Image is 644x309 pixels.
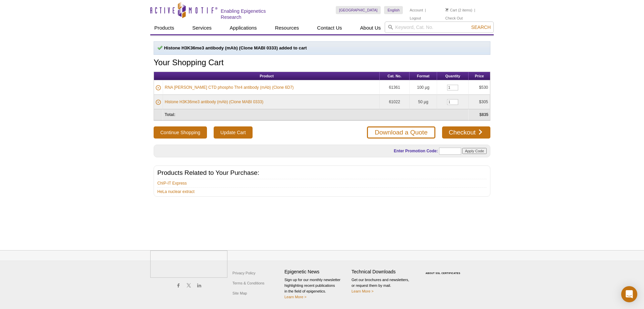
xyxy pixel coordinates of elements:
div: Open Intercom Messenger [621,286,637,302]
td: 61361 [380,80,410,95]
a: Logout [410,16,421,21]
p: Get our brochures and newsletters, or request them by mail. [352,277,415,294]
p: Histone H3K36me3 antibody (mAb) (Clone MABI 0333) added to cart [157,45,487,51]
td: 100 µg [410,80,437,95]
a: Services [188,22,216,34]
h2: Enabling Epigenetics Research [221,8,287,20]
a: [GEOGRAPHIC_DATA] [336,6,381,14]
span: Search [471,25,491,30]
li: | [425,6,426,14]
a: Products [150,22,178,34]
span: Cat. No. [387,74,401,78]
button: Continue Shopping [154,126,207,139]
h4: Epigenetic News [284,269,348,275]
h2: Products Related to Your Purchase: [157,170,487,176]
a: Resources [271,22,303,34]
span: Format [417,74,429,78]
img: Your Cart [445,8,448,11]
strong: $835 [479,112,488,117]
span: Price [475,74,484,78]
td: $305 [469,95,490,109]
a: Checkout [442,126,490,139]
a: Download a Quote [367,126,435,139]
a: RNA [PERSON_NAME] CTD phospho Thr4 antibody (mAb) (Clone 6D7) [165,84,294,90]
li: | [474,6,475,14]
a: Account [410,8,423,12]
h4: Technical Downloads [352,269,415,275]
a: Applications [226,22,261,34]
a: Terms & Conditions [231,278,266,288]
a: Learn More > [352,289,374,293]
td: $530 [469,80,490,95]
a: English [384,6,403,14]
td: 50 µg [410,95,437,109]
a: Check Out [445,16,463,21]
label: Enter Promotion Code: [393,149,438,153]
a: ChIP-IT Express [157,180,187,186]
a: Site Map [231,288,249,298]
a: Privacy Policy [231,268,257,278]
li: (2 items) [445,6,473,14]
a: ABOUT SSL CERTIFICATES [426,272,461,274]
input: Apply Code [462,148,487,154]
a: HeLa nuclear extract [157,189,195,195]
a: Contact Us [313,22,346,34]
a: Histone H3K36me3 antibody (mAb) (Clone MABI 0333) [165,99,263,105]
button: Search [469,24,493,30]
h1: Your Shopping Cart [154,58,490,68]
a: Cart [445,8,457,12]
td: 61022 [380,95,410,109]
p: Sign up for our monthly newsletter highlighting recent publications in the field of epigenetics. [284,277,348,300]
a: About Us [356,22,385,34]
span: Product [260,74,274,78]
input: Update Cart [214,126,252,139]
strong: Total: [165,112,175,117]
span: Quantity [445,74,461,78]
table: Click to Verify - This site chose Symantec SSL for secure e-commerce and confidential communicati... [419,262,469,277]
input: Keyword, Cat. No. [385,22,494,33]
img: Active Motif, [150,250,227,278]
a: Learn More > [284,295,307,299]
